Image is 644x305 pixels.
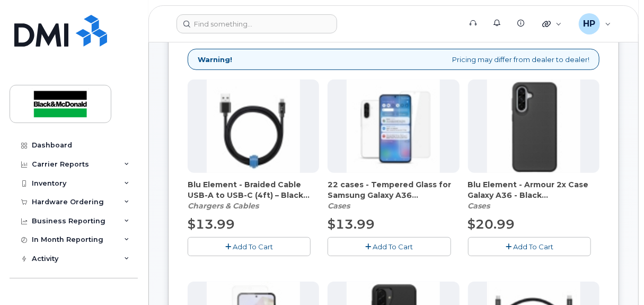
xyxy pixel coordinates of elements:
[328,201,350,211] em: Cases
[188,216,235,232] span: $13.99
[198,55,232,65] strong: Warning!
[188,179,319,211] div: Blu Element - Braided Cable USB-A to USB-C (4ft) – Black (CAMIPZ000176)
[328,237,451,256] button: Add To Cart
[571,13,619,34] div: Harsh Patel
[177,14,337,33] input: Find something...
[468,237,591,256] button: Add To Cart
[468,201,490,211] em: Cases
[188,179,319,201] span: Blu Element - Braided Cable USB-A to USB-C (4ft) – Black (CAMIPZ000176)
[535,13,569,34] div: Quicklinks
[347,80,440,173] img: accessory37072.JPG
[373,242,413,251] span: Add To Cart
[188,49,599,71] div: Pricing may differ from dealer to dealer!
[328,179,459,211] div: 22 cases - Tempered Glass for Samsung Galaxy A36 (CATGBE000138)
[583,18,595,30] span: HP
[513,242,553,251] span: Add To Cart
[233,242,273,251] span: Add To Cart
[468,179,599,211] div: Blu Element - Armour 2x Case Galaxy A36 - Black (CACABE000879)
[328,179,459,201] span: 22 cases - Tempered Glass for Samsung Galaxy A36 (CATGBE000138)
[207,80,300,173] img: accessory36348.JPG
[487,80,580,173] img: accessory37070.JPG
[328,216,375,232] span: $13.99
[188,201,259,211] em: Chargers & Cables
[468,216,515,232] span: $20.99
[468,179,599,201] span: Blu Element - Armour 2x Case Galaxy A36 - Black (CACABE000879)
[188,237,311,256] button: Add To Cart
